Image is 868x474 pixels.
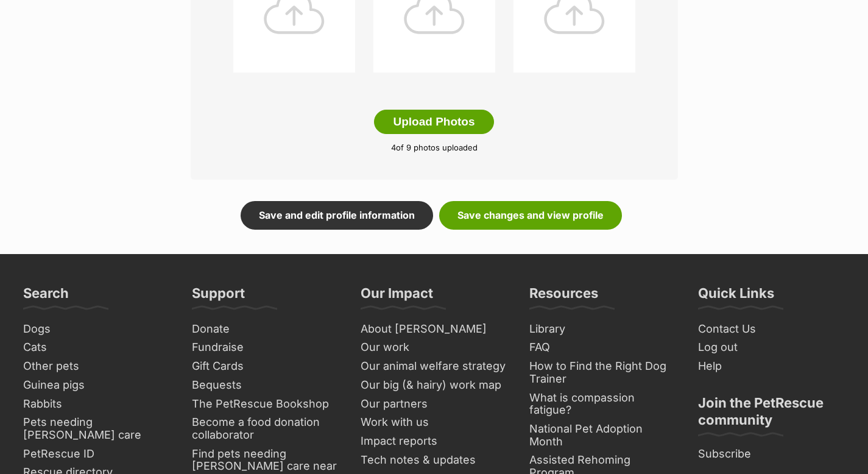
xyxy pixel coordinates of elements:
a: Our big (& hairy) work map [356,376,512,395]
a: Tech notes & updates [356,451,512,470]
a: Bequests [187,376,344,395]
a: Subscribe [693,445,850,464]
a: Gift Cards [187,357,344,376]
a: Our animal welfare strategy [356,357,512,376]
span: 4 [391,143,396,152]
a: Guinea pigs [18,376,175,395]
h3: Support [192,285,245,309]
a: Cats [18,338,175,357]
a: Our work [356,338,512,357]
p: of 9 photos uploaded [209,142,660,154]
a: Our partners [356,395,512,414]
a: Help [693,357,850,376]
a: National Pet Adoption Month [524,420,681,451]
a: Other pets [18,357,175,376]
a: Library [524,320,681,339]
a: FAQ [524,338,681,357]
a: Fundraise [187,338,344,357]
a: Save changes and view profile [439,201,622,229]
a: About [PERSON_NAME] [356,320,512,339]
a: Contact Us [693,320,850,339]
a: Impact reports [356,432,512,451]
a: Work with us [356,413,512,432]
a: Rabbits [18,395,175,414]
a: Pets needing [PERSON_NAME] care [18,413,175,444]
a: Log out [693,338,850,357]
a: The PetRescue Bookshop [187,395,344,414]
a: Donate [187,320,344,339]
a: Become a food donation collaborator [187,413,344,444]
h3: Our Impact [361,285,433,309]
a: Dogs [18,320,175,339]
h3: Quick Links [698,285,774,309]
a: How to Find the Right Dog Trainer [524,357,681,388]
h3: Resources [529,285,598,309]
a: What is compassion fatigue? [524,389,681,420]
h3: Join the PetRescue community [698,394,845,436]
h3: Search [23,285,69,309]
button: Upload Photos [374,110,493,134]
a: Save and edit profile information [241,201,433,229]
a: PetRescue ID [18,445,175,464]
